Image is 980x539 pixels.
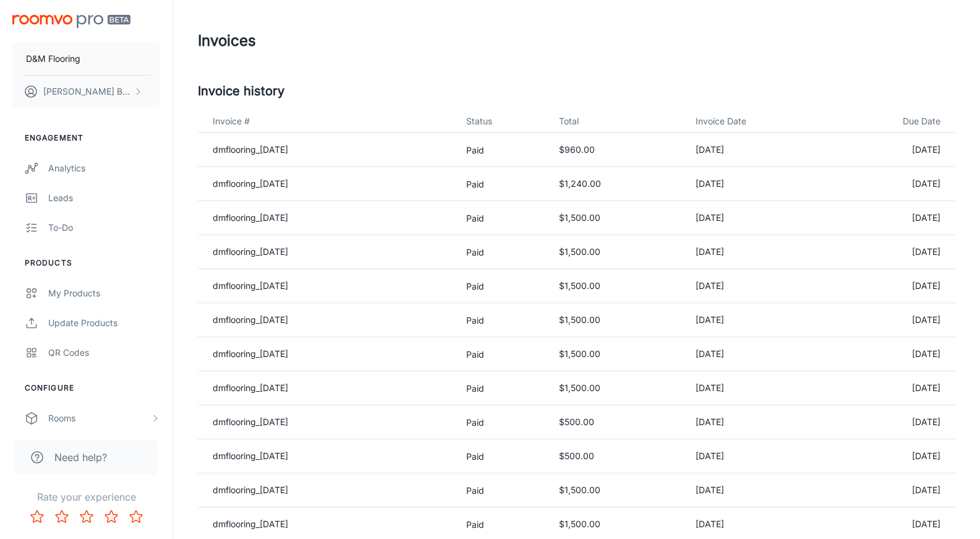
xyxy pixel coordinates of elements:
[549,405,686,439] td: $500.00
[466,212,539,225] p: Paid
[43,85,130,98] p: [PERSON_NAME] Bunkhong
[686,337,829,371] td: [DATE]
[48,316,160,330] div: Update Products
[74,504,99,529] button: Rate 3 star
[466,280,539,293] p: Paid
[466,246,539,259] p: Paid
[549,201,686,235] td: $1,500.00
[549,303,686,337] td: $1,500.00
[829,201,955,235] td: [DATE]
[99,504,124,529] button: Rate 4 star
[829,473,955,507] td: [DATE]
[549,167,686,201] td: $1,240.00
[829,235,955,269] td: [DATE]
[466,314,539,327] p: Paid
[466,348,539,361] p: Paid
[124,504,148,529] button: Rate 5 star
[549,110,686,133] th: Total
[48,412,150,425] div: Rooms
[829,133,955,167] td: [DATE]
[48,287,160,300] div: My Products
[549,371,686,405] td: $1,500.00
[48,346,160,360] div: QR Codes
[12,75,160,108] button: [PERSON_NAME] Bunkhong
[466,450,539,463] p: Paid
[549,269,686,303] td: $1,500.00
[49,504,74,529] button: Rate 2 star
[466,178,539,191] p: Paid
[686,473,829,507] td: [DATE]
[213,246,288,257] a: dmflooring_[DATE]
[466,144,539,157] p: Paid
[198,82,955,100] h5: Invoice history
[686,201,829,235] td: [DATE]
[549,133,686,167] td: $960.00
[829,110,955,133] th: Due Date
[213,451,288,461] a: dmflooring_[DATE]
[213,144,288,155] a: dmflooring_[DATE]
[48,221,160,235] div: To-do
[213,212,288,223] a: dmflooring_[DATE]
[213,485,288,495] a: dmflooring_[DATE]
[466,416,539,429] p: Paid
[456,110,549,133] th: Status
[686,133,829,167] td: [DATE]
[198,30,256,52] h1: Invoices
[25,504,49,529] button: Rate 1 star
[686,235,829,269] td: [DATE]
[829,439,955,473] td: [DATE]
[213,178,288,189] a: dmflooring_[DATE]
[686,439,829,473] td: [DATE]
[213,382,288,393] a: dmflooring_[DATE]
[829,167,955,201] td: [DATE]
[48,191,160,205] div: Leads
[686,167,829,201] td: [DATE]
[213,519,288,529] a: dmflooring_[DATE]
[829,371,955,405] td: [DATE]
[549,337,686,371] td: $1,500.00
[198,110,456,133] th: Invoice #
[26,52,80,66] p: D&M Flooring
[686,405,829,439] td: [DATE]
[829,405,955,439] td: [DATE]
[213,314,288,325] a: dmflooring_[DATE]
[10,489,163,504] p: Rate your experience
[213,348,288,359] a: dmflooring_[DATE]
[213,416,288,427] a: dmflooring_[DATE]
[686,269,829,303] td: [DATE]
[466,382,539,395] p: Paid
[549,439,686,473] td: $500.00
[686,303,829,337] td: [DATE]
[686,110,829,133] th: Invoice Date
[466,484,539,497] p: Paid
[549,473,686,507] td: $1,500.00
[12,15,130,28] img: Roomvo PRO Beta
[213,280,288,291] a: dmflooring_[DATE]
[54,450,107,465] span: Need help?
[549,235,686,269] td: $1,500.00
[829,269,955,303] td: [DATE]
[829,337,955,371] td: [DATE]
[466,518,539,531] p: Paid
[686,371,829,405] td: [DATE]
[48,162,160,175] div: Analytics
[12,43,160,75] button: D&M Flooring
[829,303,955,337] td: [DATE]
